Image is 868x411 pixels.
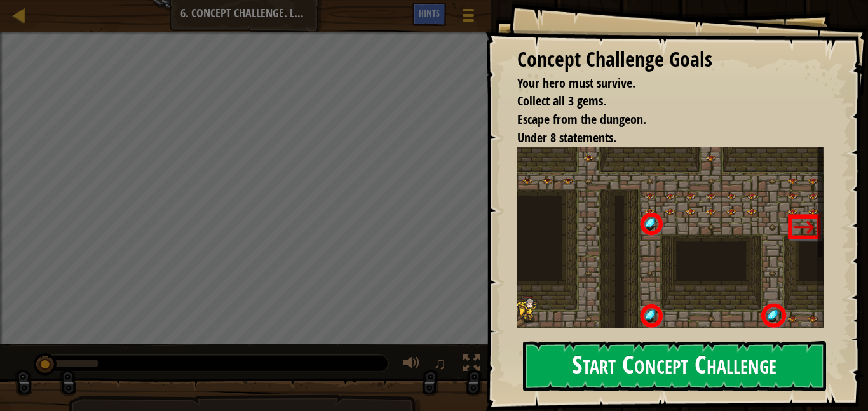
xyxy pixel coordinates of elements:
[517,129,616,146] span: Under 8 statements.
[433,354,446,373] span: ♫
[523,341,826,391] button: Start Concept Challenge
[517,74,635,91] span: Your hero must survive.
[517,147,824,342] img: Asses2
[399,352,424,378] button: Adjust volume
[419,7,440,19] span: Hints
[501,92,820,111] li: Collect all 3 gems.
[501,129,820,147] li: Under 8 statements.
[517,45,824,74] div: Concept Challenge Goals
[431,352,452,378] button: ♫
[517,92,606,109] span: Collect all 3 gems.
[517,111,646,128] span: Escape from the dungeon.
[452,3,484,32] button: Show game menu
[459,352,484,378] button: Toggle fullscreen
[501,74,820,93] li: Your hero must survive.
[501,111,820,129] li: Escape from the dungeon.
